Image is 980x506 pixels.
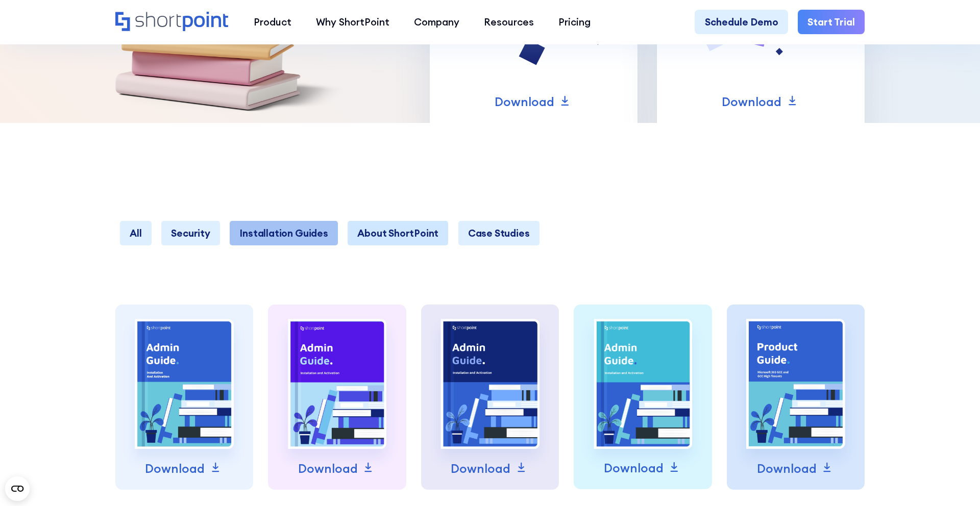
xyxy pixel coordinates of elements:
[472,10,546,34] a: Resources
[484,15,534,30] div: Resources
[546,10,603,34] a: Pricing
[451,459,529,477] a: Download
[5,476,30,501] button: Open CMP widget
[120,221,152,245] a: All
[348,221,448,245] a: About ShortPoint
[495,92,554,111] p: Download
[402,10,472,34] a: Company
[695,10,788,34] a: Schedule Demo
[604,459,682,477] a: Download
[458,221,540,245] a: Case Studies
[451,459,510,477] p: Download
[230,221,338,245] a: Installation Guides
[757,459,835,477] a: Download
[298,459,358,477] p: Download
[161,221,220,245] a: Security
[604,459,664,477] p: Download
[241,10,304,34] a: Product
[796,388,980,506] iframe: Chat Widget
[414,15,459,30] div: Company
[757,459,817,477] p: Download
[254,15,291,30] div: Product
[316,15,389,30] div: Why ShortPoint
[798,10,865,34] a: Start Trial
[145,459,223,477] a: Download
[722,92,781,111] p: Download
[115,12,229,33] a: Home
[558,15,591,30] div: Pricing
[304,10,402,34] a: Why ShortPoint
[145,459,205,477] p: Download
[298,459,376,477] a: Download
